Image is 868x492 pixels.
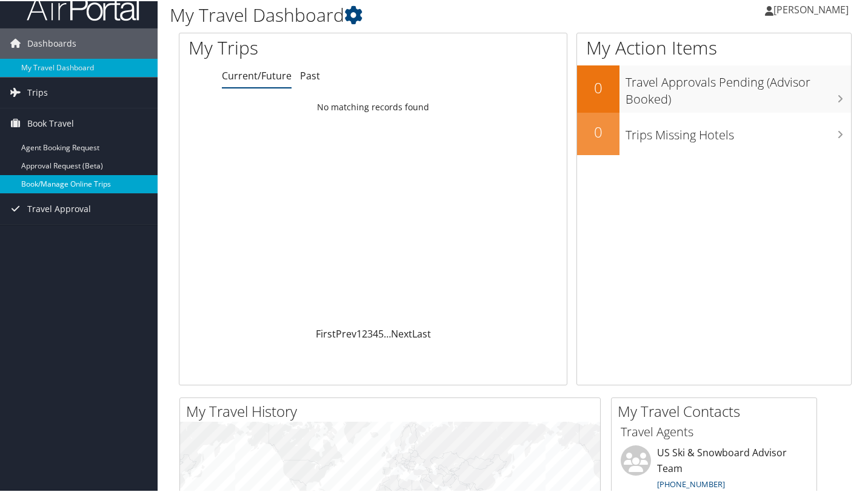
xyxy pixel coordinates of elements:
h2: My Travel History [186,400,600,421]
a: 5 [378,326,384,339]
td: No matching records found [179,95,567,117]
span: Trips [27,76,48,107]
h1: My Travel Dashboard [170,1,630,27]
span: Travel Approval [27,193,91,223]
a: Past [300,68,320,81]
a: 4 [373,326,378,339]
a: 0Travel Approvals Pending (Advisor Booked) [577,64,851,111]
span: Dashboards [27,27,76,58]
a: 2 [362,326,367,339]
a: [PHONE_NUMBER] [657,477,725,488]
a: Last [412,326,431,339]
a: Current/Future [222,68,292,81]
a: 1 [356,326,362,339]
h3: Travel Approvals Pending (Advisor Booked) [626,67,851,107]
h3: Travel Agents [621,422,807,439]
h1: My Action Items [577,34,851,59]
span: … [384,326,391,339]
a: Prev [336,326,356,339]
span: [PERSON_NAME] [773,2,849,15]
a: 3 [367,326,373,339]
h1: My Trips [189,34,396,59]
span: Book Travel [27,107,74,138]
a: Next [391,326,412,339]
h3: Trips Missing Hotels [626,119,851,142]
a: First [316,326,336,339]
h2: My Travel Contacts [618,400,816,421]
h2: 0 [577,121,619,141]
a: 0Trips Missing Hotels [577,111,851,154]
h2: 0 [577,76,619,97]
